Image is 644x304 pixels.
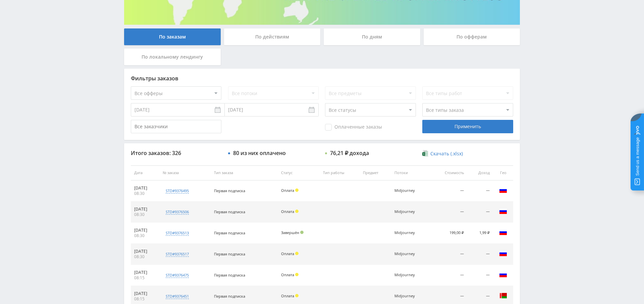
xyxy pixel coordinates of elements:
[166,209,189,215] div: std#9376506
[278,165,320,180] th: Статус
[134,207,156,212] div: [DATE]
[324,28,420,45] div: По дням
[300,231,304,234] span: Подтвержден
[134,249,156,254] div: [DATE]
[467,180,493,202] td: —
[467,223,493,244] td: 1,99 ₽
[430,165,467,180] th: Стоимость
[320,165,360,180] th: Тип работы
[430,202,467,223] td: —
[214,188,245,193] span: Первая подписка
[499,271,507,279] img: rus.png
[166,230,189,236] div: std#9376513
[131,165,159,180] th: Дата
[166,273,189,278] div: std#9376475
[134,228,156,233] div: [DATE]
[430,180,467,202] td: —
[281,251,294,256] span: Оплата
[214,294,245,299] span: Первая подписка
[499,249,507,257] img: rus.png
[214,251,245,256] span: Первая подписка
[467,165,493,180] th: Доход
[134,254,156,259] div: 08:30
[166,294,189,299] div: std#9376451
[134,191,156,196] div: 08:30
[394,273,425,277] div: Midjourney
[391,165,430,180] th: Потоки
[281,230,299,235] span: Завершён
[131,120,221,133] input: Все заказчики
[422,120,513,133] div: Применить
[325,124,382,131] span: Оплаченные заказы
[422,150,428,157] img: xlsx
[281,272,294,277] span: Оплата
[166,188,189,194] div: std#9376495
[394,231,425,235] div: Midjourney
[330,150,369,156] div: 76,21 ₽ дохода
[281,188,294,193] span: Оплата
[233,150,286,156] div: 80 из них оплачено
[295,188,299,192] span: Холд
[134,296,156,302] div: 08:15
[295,252,299,255] span: Холд
[134,233,156,238] div: 08:30
[394,210,425,214] div: Midjourney
[281,293,294,298] span: Оплата
[214,273,245,278] span: Первая подписка
[124,49,221,65] div: По локальному лендингу
[499,186,507,194] img: rus.png
[166,251,189,257] div: std#9376517
[467,202,493,223] td: —
[211,165,278,180] th: Тип заказа
[295,210,299,213] span: Холд
[131,150,221,156] div: Итого заказов: 326
[134,291,156,296] div: [DATE]
[134,270,156,275] div: [DATE]
[214,209,245,214] span: Первая подписка
[134,212,156,217] div: 08:30
[499,292,507,300] img: blr.png
[394,294,425,298] div: Midjourney
[394,252,425,256] div: Midjourney
[430,265,467,286] td: —
[124,28,221,45] div: По заказам
[159,165,211,180] th: № заказа
[493,165,513,180] th: Гео
[422,150,463,157] a: Скачать (.xlsx)
[499,207,507,215] img: rus.png
[131,75,513,81] div: Фильтры заказов
[430,223,467,244] td: 199,00 ₽
[134,275,156,281] div: 08:15
[295,294,299,297] span: Холд
[430,244,467,265] td: —
[360,165,391,180] th: Предмет
[467,265,493,286] td: —
[281,209,294,214] span: Оплата
[430,151,463,156] span: Скачать (.xlsx)
[424,28,520,45] div: По офферам
[134,185,156,191] div: [DATE]
[214,230,245,235] span: Первая подписка
[224,28,321,45] div: По действиям
[499,228,507,236] img: rus.png
[295,273,299,276] span: Холд
[394,188,425,193] div: Midjourney
[467,244,493,265] td: —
